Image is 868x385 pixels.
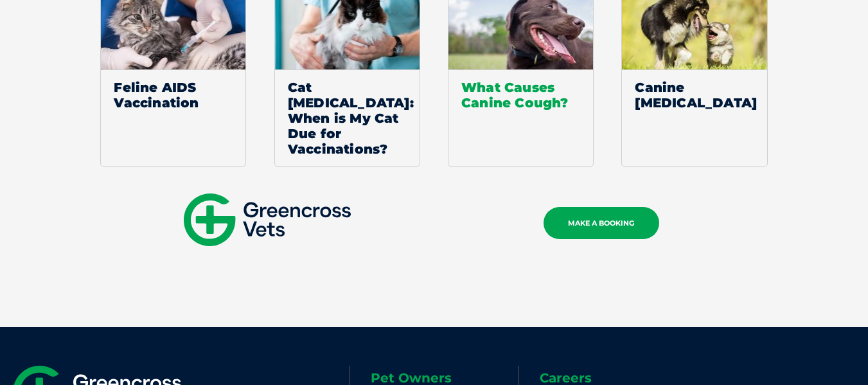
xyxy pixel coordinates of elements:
h6: Pet Owners [371,372,518,384]
span: What Causes Canine Cough? [448,69,593,120]
h6: Careers [540,372,687,384]
span: Cat [MEDICAL_DATA]: When is My Cat Due for Vaccinations? [275,69,420,166]
span: Feline AIDS Vaccination [101,69,245,120]
img: gxv-logo-mobile.svg [184,193,351,246]
a: MAKE A BOOKING [544,207,659,239]
span: Canine [MEDICAL_DATA] [622,69,766,120]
